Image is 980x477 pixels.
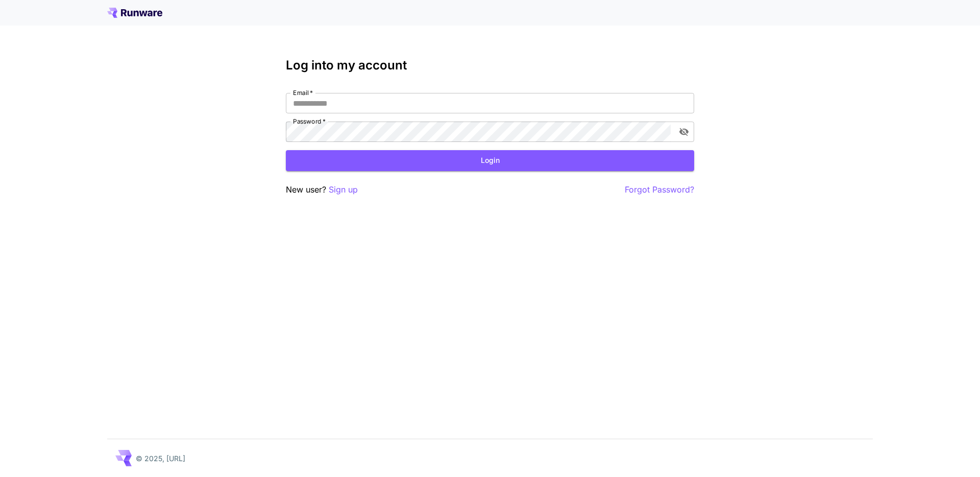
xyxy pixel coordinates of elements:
[625,183,694,196] button: Forgot Password?
[675,123,693,141] button: toggle password visibility
[293,117,326,126] label: Password
[329,183,358,196] button: Sign up
[286,150,694,171] button: Login
[286,183,358,196] p: New user?
[293,88,313,97] label: Email
[286,58,694,73] h3: Log into my account
[136,453,185,464] p: © 2025, [URL]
